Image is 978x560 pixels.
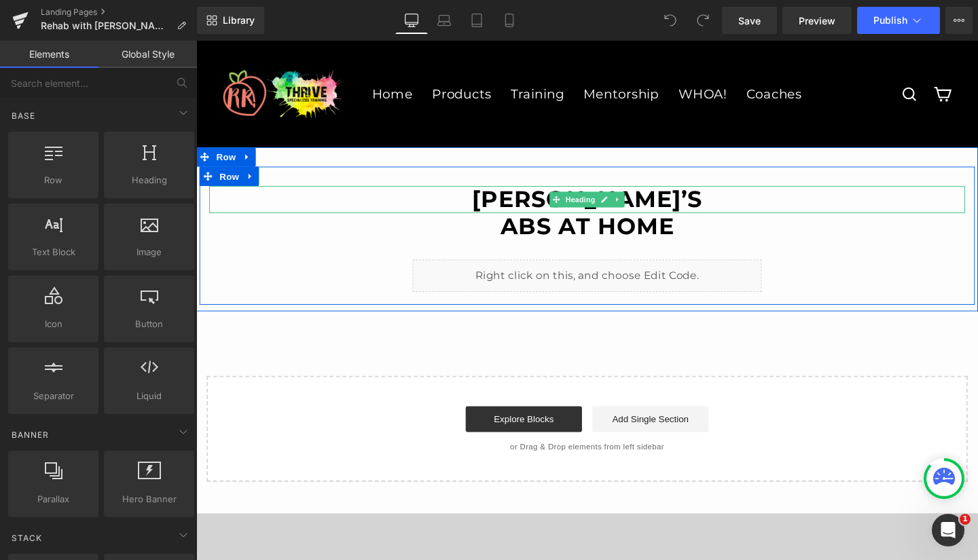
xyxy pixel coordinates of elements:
span: Separator [12,389,94,403]
a: Tablet [460,7,493,34]
a: Expand / Collapse [45,112,62,132]
a: Expand / Collapse [48,132,66,153]
span: Library [223,14,255,26]
iframe: Intercom live chat [932,514,964,546]
a: Add Single Section [416,384,539,411]
strong: Abs At home [320,181,503,210]
a: Global Style [98,41,197,68]
span: Image [108,245,190,259]
span: Publish [873,15,907,26]
a: Laptop [428,7,460,34]
span: Icon [12,317,94,331]
span: Stack [10,531,43,544]
a: Explore Blocks [283,384,405,411]
a: Training [321,41,397,71]
button: Redo [689,7,717,34]
a: Landing Pages [41,7,197,18]
span: Row [18,112,45,132]
span: Banner [10,428,50,441]
span: Heading [386,159,422,175]
a: Products [238,41,321,71]
span: Button [108,317,190,331]
a: Mobile [493,7,526,34]
span: Row [12,173,94,187]
a: Coaches [568,41,647,71]
span: Text Block [12,245,94,259]
span: Liquid [108,389,190,403]
a: Desktop [395,7,428,34]
a: WHOA! [496,41,568,71]
button: Publish [857,7,940,34]
span: Save [738,14,761,28]
span: Rehab with [PERSON_NAME] [41,20,171,31]
p: or Drag & Drop elements from left sidebar [33,422,789,432]
span: 1 [960,514,971,525]
div: Primary [163,20,659,92]
img: Ryan Read Thrive [27,29,154,82]
span: Heading [108,173,190,187]
a: New Library [197,7,264,34]
button: Undo [657,7,684,34]
span: Preview [799,14,835,28]
span: Row [21,132,48,153]
a: Expand / Collapse [436,159,450,175]
button: More [945,7,973,34]
a: Preview [782,7,852,34]
a: Home [175,41,238,71]
span: Parallax [12,492,94,506]
a: Mentorship [397,41,496,71]
span: Base [10,109,37,122]
strong: [PERSON_NAME]’s [290,152,532,181]
span: Hero Banner [108,492,190,506]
